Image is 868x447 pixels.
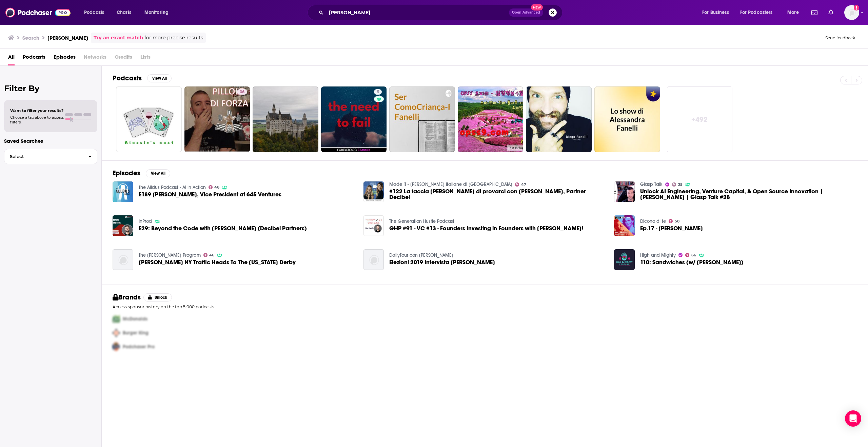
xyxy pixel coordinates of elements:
[4,83,97,93] h2: Filter By
[113,249,133,270] img: John Fanelli's NY Traffic Heads To The Kentucky Derby
[363,249,384,270] img: Elezioni 2019 Intervista Francesco Fanelli_DailyTour
[389,189,606,200] span: #122 La faccia [PERSON_NAME] di provarci con [PERSON_NAME], Partner Decibel
[377,89,379,96] span: 5
[509,8,543,17] button: Open AdvancedNew
[4,138,97,144] p: Saved Searches
[823,35,857,41] button: Send feedback
[672,182,683,187] a: 25
[363,181,384,202] a: #122 La faccia tosta di provarci con Alessio Fanelli, Partner Decibel
[678,183,683,186] span: 25
[139,218,152,224] a: InProd
[512,11,540,14] span: Open Advanced
[112,7,135,18] a: Charts
[139,252,201,258] a: The Dom Giordano Program
[110,340,123,354] img: Third Pro Logo
[144,8,169,17] span: Monitoring
[389,259,495,265] a: Elezioni 2019 Intervista Francesco Fanelli_DailyTour
[113,304,857,309] p: Access sponsor history on the top 5,000 podcasts.
[139,192,281,197] span: E189 [PERSON_NAME], Vice President at 645 Ventures
[675,220,679,223] span: 58
[614,181,635,202] img: Unlock AI Engineering, Venture Capital, & Open Source Innovation | Alessio Fanelli | Glasp Talk #28
[110,326,123,340] img: Second Pro Logo
[845,410,861,427] div: Open Intercom Messenger
[140,7,177,18] button: open menu
[113,74,172,82] a: PodcastsView All
[363,215,384,236] a: GHP #91 - VC #13 - Founders Investing in Founders with Alessio Fanelli!
[374,89,382,95] a: 5
[79,7,113,18] button: open menu
[640,252,676,258] a: High and Mighty
[203,253,215,257] a: 46
[84,8,104,17] span: Podcasts
[854,5,859,11] svg: Add a profile image
[640,218,666,224] a: Dicono di te
[736,7,783,18] button: open menu
[113,215,133,236] a: E29: Beyond the Code with Alessio Fanelli (Decibel Partners)
[640,181,663,187] a: Glasp Talk
[844,5,859,20] span: Logged in as baroutunian
[209,254,214,257] span: 46
[8,52,15,65] a: All
[123,344,155,350] span: Podchaser Pro
[47,35,88,41] h3: [PERSON_NAME]
[640,259,744,265] a: 110: Sandwiches (w/ Don Fanelli)
[113,181,133,202] img: E189 Alessio Fanelli, Vice President at 645 Ventures
[140,52,151,65] span: Lists
[147,74,172,82] button: View All
[214,186,219,189] span: 46
[826,7,836,18] a: Show notifications dropdown
[139,259,296,265] span: [PERSON_NAME] NY Traffic Heads To The [US_STATE] Derby
[139,184,206,190] a: The Alldus Podcast - AI in Action
[110,312,123,326] img: First Pro Logo
[691,254,696,257] span: 66
[4,154,83,159] span: Select
[184,86,250,152] a: 36
[389,252,453,258] a: DailyTour con Omar Gallo
[783,7,807,18] button: open menu
[669,219,679,223] a: 58
[113,293,141,302] h2: Brands
[740,8,773,17] span: For Podcasters
[139,259,296,265] a: John Fanelli's NY Traffic Heads To The Kentucky Derby
[787,8,799,17] span: More
[702,8,729,17] span: For Business
[314,5,569,20] div: Search podcasts, credits, & more...
[10,115,64,124] span: Choose a tab above to access filters.
[614,215,635,236] img: Ep.17 - Emanuela Fanelli
[113,169,170,177] a: EpisodesView All
[389,226,583,231] span: GHP #91 - VC #13 - Founders Investing in Founders with [PERSON_NAME]!
[209,185,220,189] a: 46
[515,182,526,187] a: 47
[240,89,244,96] span: 36
[640,226,703,231] a: Ep.17 - Emanuela Fanelli
[389,226,583,231] a: GHP #91 - VC #13 - Founders Investing in Founders with Alessio Fanelli!
[614,249,635,270] img: 110: Sandwiches (w/ Don Fanelli)
[640,189,857,200] span: Unlock AI Engineering, Venture Capital, & Open Source Innovation | [PERSON_NAME] | Glasp Talk #28
[697,7,737,18] button: open menu
[139,226,307,231] span: E29: Beyond the Code with [PERSON_NAME] (Decibel Partners)
[115,52,132,65] span: Credits
[123,316,147,322] span: McDonalds
[146,169,170,177] button: View All
[844,5,859,20] button: Show profile menu
[667,86,733,152] a: +492
[10,108,64,113] span: Want to filter your results?
[844,5,859,20] img: User Profile
[5,6,71,19] img: Podchaser - Follow, Share and Rate Podcasts
[123,330,149,336] span: Burger King
[143,293,172,302] button: Unlock
[113,74,142,82] h2: Podcasts
[531,4,543,11] span: New
[117,8,131,17] span: Charts
[521,183,526,186] span: 47
[144,34,203,42] span: for more precise results
[54,52,76,65] a: Episodes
